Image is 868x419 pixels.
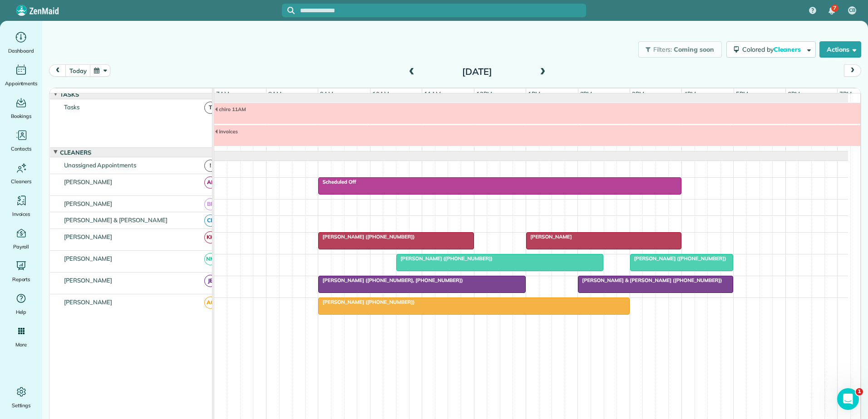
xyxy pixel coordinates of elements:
span: [PERSON_NAME] ([PHONE_NUMBER], [PHONE_NUMBER]) [318,277,463,283]
span: 9am [318,90,335,97]
a: Reports [4,258,39,284]
span: [PERSON_NAME] [62,298,114,306]
a: Cleaners [4,161,39,186]
span: 7 [833,5,836,12]
a: Dashboard [4,30,39,55]
span: 6pm [786,90,802,97]
span: 7pm [838,90,853,97]
svg: Focus search [287,7,295,14]
a: Invoices [4,193,39,219]
span: Bookings [11,112,32,121]
span: 3pm [630,90,646,97]
span: Dashboard [8,46,34,55]
div: 7 unread notifications [822,1,841,21]
span: [PERSON_NAME] [62,200,114,207]
span: [PERSON_NAME] & [PERSON_NAME] [62,216,169,224]
span: 12pm [474,90,494,97]
span: Invoices [12,209,30,219]
button: Actions [819,41,861,58]
span: Tasks [62,103,81,111]
a: Bookings [4,95,39,121]
span: Reports [12,275,30,284]
button: Focus search [282,7,295,14]
span: [PERSON_NAME] ([PHONE_NUMBER]) [318,299,415,305]
span: NM [204,253,217,265]
button: Colored byCleaners [726,41,816,58]
a: Contacts [4,128,39,153]
span: ! [204,160,217,172]
span: [PERSON_NAME] [62,233,114,240]
span: 1 [856,388,863,395]
a: Appointments [4,63,39,88]
span: Cleaners [58,149,93,156]
span: [PERSON_NAME] [62,178,114,185]
span: Contacts [11,144,31,153]
a: Settings [4,385,39,410]
a: Payroll [4,226,39,251]
span: 8am [266,90,283,97]
span: 10am [370,90,391,97]
span: Colored by [742,45,804,54]
span: Filters: [653,45,672,54]
span: CB [204,214,217,227]
span: Help [16,307,27,317]
span: Payroll [13,242,30,251]
button: today [65,64,90,77]
span: AF [204,176,217,189]
span: More [15,340,27,349]
a: Help [4,291,39,317]
span: invoices [214,128,238,135]
span: chiro 11AM [214,106,247,112]
span: Tasks [58,91,81,98]
span: [PERSON_NAME] & [PERSON_NAME] ([PHONE_NUMBER]) [577,277,722,283]
span: 2pm [578,90,594,97]
button: prev [49,64,66,77]
span: 5pm [734,90,750,97]
span: JB [204,275,217,287]
span: [PERSON_NAME] [62,255,114,262]
span: AG [204,297,217,309]
span: Cleaners [11,177,31,186]
h2: [DATE] [420,67,534,77]
span: CB [849,7,855,14]
button: next [844,64,861,77]
span: [PERSON_NAME] ([PHONE_NUMBER]) [630,255,727,262]
span: [PERSON_NAME] ([PHONE_NUMBER]) [396,255,493,262]
span: 1pm [526,90,542,97]
span: Cleaners [774,45,803,54]
span: BR [204,198,217,210]
span: Appointments [5,79,38,88]
span: 4pm [682,90,698,97]
span: [PERSON_NAME] [526,234,572,240]
span: Coming soon [674,45,715,54]
span: [PERSON_NAME] [62,277,114,284]
span: [PERSON_NAME] ([PHONE_NUMBER]) [318,234,415,240]
span: 11am [422,90,443,97]
span: T [204,102,217,114]
span: Settings [12,401,31,410]
span: KH [204,231,217,244]
span: Unassigned Appointments [62,161,138,169]
span: 7am [214,90,231,97]
span: Scheduled Off [318,179,356,185]
iframe: Intercom live chat [837,388,859,410]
